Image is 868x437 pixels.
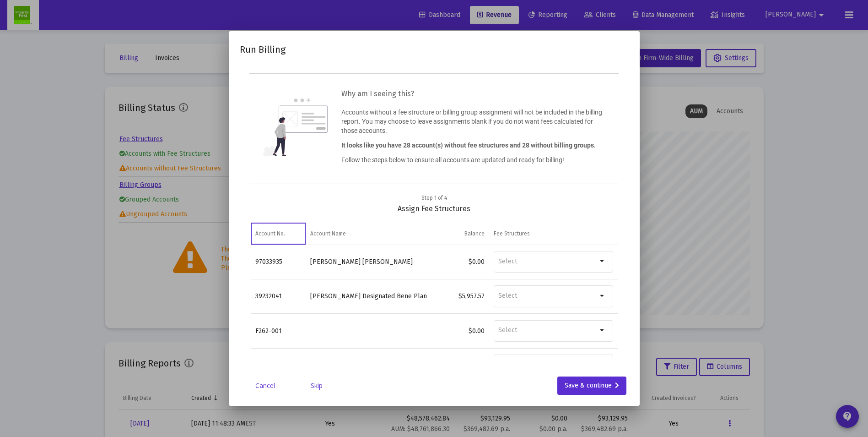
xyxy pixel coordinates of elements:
[263,98,328,156] img: question
[421,193,447,202] div: Step 1 of 4
[597,325,608,336] mat-icon: arrow_drop_down
[498,326,597,334] input: Select
[557,377,626,395] button: Save & continue
[294,381,340,390] a: Skip
[498,324,597,336] mat-chip-list: Selection
[310,292,430,301] div: [PERSON_NAME] Designated Bene Plan
[341,108,605,135] p: Accounts without a fee structure or billing group assignment will not be included in the billing ...
[341,141,605,150] p: It looks like you have 28 account(s) without fee structures and 28 without billing groups.
[498,290,597,302] mat-chip-list: Selection
[498,359,597,371] mat-chip-list: Selection
[597,360,608,371] mat-icon: arrow_drop_down
[251,193,618,213] div: Assign Fee Structures
[310,230,346,237] div: Account Name
[240,42,286,57] h2: Run Billing
[438,327,484,336] div: $0.00
[498,292,597,300] input: Select
[251,223,618,360] div: Data grid
[341,87,605,100] h3: Why am I seeing this?
[255,230,285,237] div: Account No.
[498,257,597,266] input: Select
[243,381,288,390] a: Cancel
[597,290,608,301] mat-icon: arrow_drop_down
[438,257,484,267] div: $0.00
[489,223,618,245] td: Column Fee Structures
[251,314,306,348] td: F262-001
[251,245,306,279] td: 97033935
[251,223,306,245] td: Column Account No.
[251,279,306,313] td: 39232041
[464,230,485,237] div: Balance
[310,257,430,267] div: [PERSON_NAME] [PERSON_NAME]
[597,256,608,267] mat-icon: arrow_drop_down
[341,155,605,164] p: Follow the steps below to ensure all accounts are updated and ready for billing!
[251,348,306,382] td: 99826067
[438,292,484,301] div: $5,957.57
[494,230,530,237] div: Fee Structures
[498,256,597,268] mat-chip-list: Selection
[306,223,434,245] td: Column Account Name
[434,223,489,245] td: Column Balance
[565,377,619,395] div: Save & continue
